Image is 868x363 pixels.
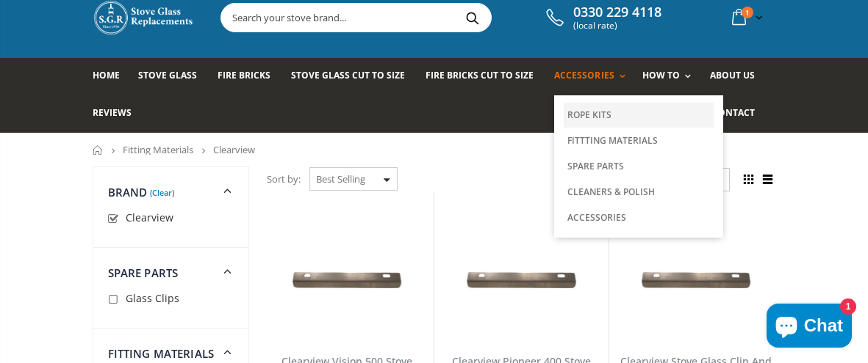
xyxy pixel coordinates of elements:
[456,4,489,32] button: Search
[726,3,766,32] a: 1
[710,58,766,95] a: About us
[564,205,714,230] a: Accessories
[150,191,174,194] a: (Clear)
[93,58,131,95] a: Home
[93,106,132,119] span: Reviews
[93,95,143,133] a: Reviews
[218,58,281,95] a: Fire Bricks
[617,229,776,337] img: Clearview Stove Glass Clip And Screw
[426,69,534,81] span: Fire Bricks Cut To Size
[126,210,173,224] span: Clearview
[138,58,208,95] a: Stove Glass
[554,69,614,81] span: Accessories
[564,179,714,205] a: Cleaners & Polish
[426,58,545,95] a: Fire Bricks Cut To Size
[108,346,215,361] span: Fitting Materials
[710,69,755,81] span: About us
[442,229,601,337] img: Clearview Pioneer 400 Stove Glass Clip And Screw
[93,145,104,155] a: Home
[741,172,757,188] span: Grid view
[138,69,197,81] span: Stove Glass
[642,58,698,95] a: How To
[564,103,714,128] a: Rope Kits
[108,185,148,199] span: Brand
[93,69,120,81] span: Home
[126,291,179,305] span: Glass Clips
[554,58,632,95] a: Accessories
[218,69,270,81] span: Fire Bricks
[564,153,714,179] a: Spare Parts
[268,229,427,337] img: Clearview Vision 500 Stove Glass Clip And Screw
[108,265,179,280] span: Spare Parts
[712,106,755,119] span: Contact
[267,166,301,192] span: Sort by:
[742,7,753,18] span: 1
[213,143,255,156] span: Clearview
[221,4,626,32] input: Search your stove brand...
[123,143,193,156] a: Fitting Materials
[760,172,776,188] span: List view
[564,128,714,153] a: Fittting Materials
[762,304,856,351] inbox-online-store-chat: Shopify online store chat
[712,95,766,133] a: Contact
[291,58,416,95] a: Stove Glass Cut To Size
[642,69,680,81] span: How To
[291,69,405,81] span: Stove Glass Cut To Size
